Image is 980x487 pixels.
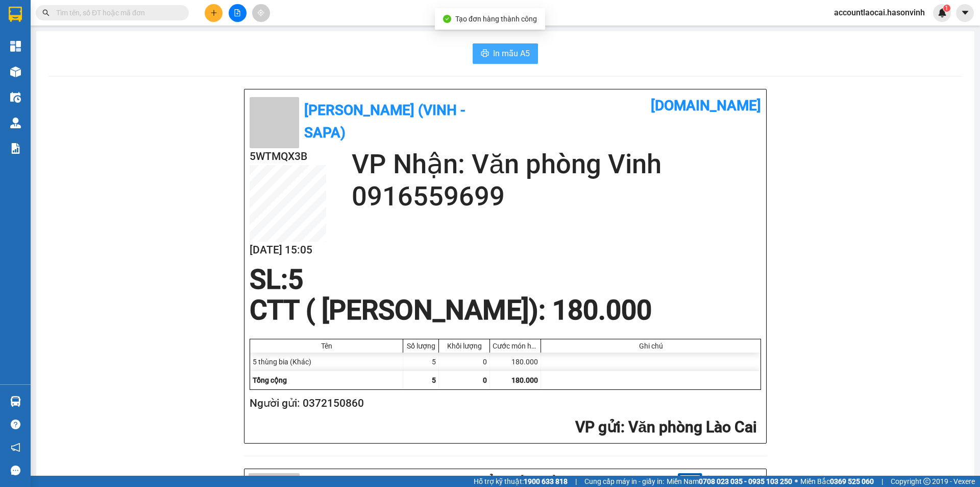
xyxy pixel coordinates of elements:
[474,476,568,487] span: Hỗ trợ kỹ thuật:
[961,8,970,17] span: caret-down
[205,4,223,22] button: plus
[432,376,436,384] span: 5
[56,7,177,18] input: Tìm tên, số ĐT hoặc mã đơn
[11,420,20,429] span: question-circle
[830,477,874,485] strong: 0369 525 060
[945,5,948,12] span: 1
[250,242,326,259] h2: [DATE] 15:05
[42,9,50,16] span: search
[493,47,530,60] span: In mẫu A5
[439,353,490,371] div: 0
[229,4,247,22] button: file-add
[800,476,874,487] span: Miền Bắc
[881,476,883,487] span: |
[250,148,326,165] h2: 5WTMQX3B
[9,7,22,22] img: logo-vxr
[943,5,950,12] sup: 1
[524,477,568,485] strong: 1900 633 818
[483,376,487,384] span: 0
[406,342,436,350] div: Số lượng
[826,6,933,19] span: accountlaocai.hasonvinh
[575,476,577,487] span: |
[10,396,21,407] img: warehouse-icon
[584,476,664,487] span: Cung cấp máy in - giấy in:
[493,342,538,350] div: Cước món hàng
[10,66,21,77] img: warehouse-icon
[575,418,621,436] span: VP gửi
[442,342,487,350] div: Khối lượng
[250,353,403,371] div: 5 thùng bia (Khác)
[473,43,538,64] button: printerIn mẫu A5
[443,15,451,23] span: check-circle
[481,49,489,59] span: printer
[651,97,761,114] b: [DOMAIN_NAME]
[352,180,761,213] h2: 0916559699
[403,353,439,371] div: 5
[11,466,20,475] span: message
[252,4,270,22] button: aim
[667,476,792,487] span: Miền Nam
[304,102,465,141] b: [PERSON_NAME] (Vinh - Sapa)
[234,9,241,16] span: file-add
[699,477,792,485] strong: 0708 023 035 - 0935 103 250
[956,4,974,22] button: caret-down
[455,15,537,23] span: Tạo đơn hàng thành công
[253,376,287,384] span: Tổng cộng
[250,395,757,412] h2: Người gửi: 0372150860
[923,478,930,485] span: copyright
[10,92,21,103] img: warehouse-icon
[795,479,798,483] span: ⚪️
[352,148,761,180] h2: VP Nhận: Văn phòng Vinh
[10,41,21,52] img: dashboard-icon
[490,353,541,371] div: 180.000
[938,8,947,17] img: icon-new-feature
[253,342,400,350] div: Tên
[511,376,538,384] span: 180.000
[257,9,264,16] span: aim
[243,295,658,326] div: CTT ( [PERSON_NAME]) : 180.000
[544,342,758,350] div: Ghi chú
[210,9,217,16] span: plus
[10,118,21,128] img: warehouse-icon
[707,475,762,483] b: [DOMAIN_NAME]
[250,264,288,295] span: SL:
[10,143,21,154] img: solution-icon
[11,443,20,452] span: notification
[288,264,303,295] span: 5
[250,417,757,438] h2: : Văn phòng Lào Cai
